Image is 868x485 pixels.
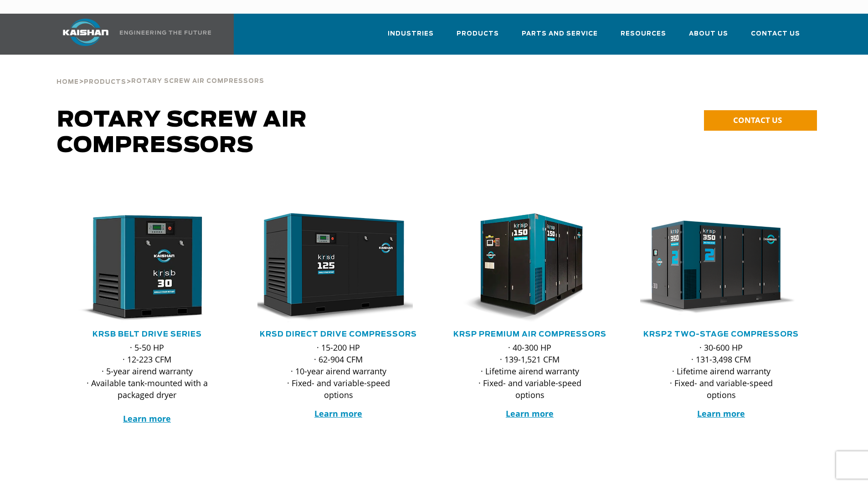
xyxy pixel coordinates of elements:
img: krsb30 [59,213,221,322]
span: Industries [388,29,434,39]
div: > > [56,55,264,89]
img: krsp350 [633,213,796,322]
img: kaishan logo [51,19,120,46]
span: Parts and Service [522,29,598,39]
a: About Us [689,22,728,53]
img: krsp150 [442,213,604,322]
span: Products [457,29,499,39]
a: Products [84,77,126,86]
span: Home [56,79,79,85]
span: About Us [689,29,728,39]
span: Contact Us [751,29,800,39]
span: Rotary Screw Air Compressors [131,78,264,84]
a: Parts and Service [522,22,598,53]
a: Kaishan USA [51,14,213,55]
span: Rotary Screw Air Compressors [57,109,307,157]
div: krsp150 [449,213,611,322]
a: Industries [388,22,434,53]
img: Engineering the future [120,31,211,35]
p: · 15-200 HP · 62-904 CFM · 10-year airend warranty · Fixed- and variable-speed options [276,342,401,401]
a: KRSD Direct Drive Compressors [260,331,417,338]
p: · 30-600 HP · 131-3,498 CFM · Lifetime airend warranty · Fixed- and variable-speed options [658,342,784,401]
span: CONTACT US [733,115,782,125]
a: Home [56,77,79,86]
div: krsd125 [257,213,420,322]
p: · 40-300 HP · 139-1,521 CFM · Lifetime airend warranty · Fixed- and variable-speed options [467,342,593,401]
img: krsd125 [251,213,413,322]
a: CONTACT US [704,110,817,131]
div: krsp350 [640,213,802,322]
a: KRSP2 Two-Stage Compressors [643,331,799,338]
a: Learn more [506,408,554,419]
span: Resources [621,29,666,39]
a: Products [457,22,499,53]
span: Products [84,79,126,85]
a: KRSP Premium Air Compressors [453,331,606,338]
a: Learn more [314,408,362,419]
a: Contact Us [751,22,800,53]
a: KRSB Belt Drive Series [92,331,202,338]
p: · 5-50 HP · 12-223 CFM · 5-year airend warranty · Available tank-mounted with a packaged dryer [84,342,210,424]
a: Resources [621,22,666,53]
a: Learn more [697,408,745,419]
div: krsb30 [66,213,228,322]
a: Learn more [123,413,171,424]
